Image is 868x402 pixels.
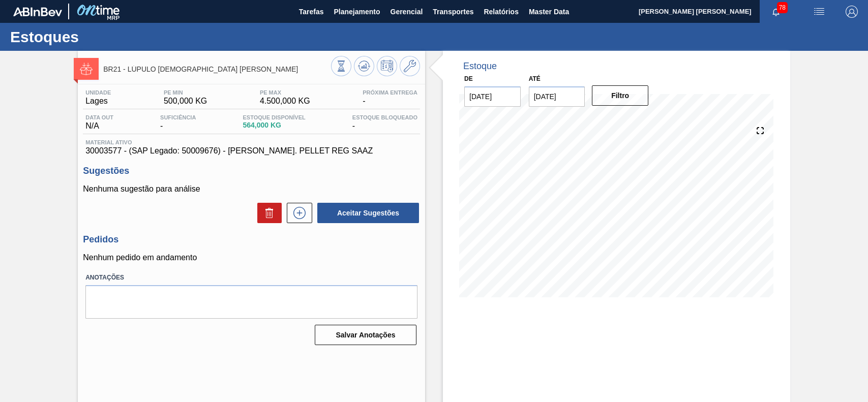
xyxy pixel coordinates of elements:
[83,114,116,131] div: N/A
[260,97,310,106] span: 4.500,000 KG
[334,6,380,18] span: Planejamento
[354,56,374,76] button: Atualizar Gráfico
[463,61,497,72] div: Estoque
[80,63,93,75] img: Ícone
[164,97,207,106] span: 500,000 KG
[464,75,473,82] label: De
[400,56,420,76] button: Ir ao Master Data / Geral
[299,6,324,18] span: Tarefas
[160,114,196,120] span: Suficiência
[83,234,420,245] h3: Pedidos
[85,89,111,96] span: Unidade
[83,184,420,194] p: Nenhuma sugestão para análise
[464,86,521,107] input: dd/mm/yyyy
[760,5,792,19] button: Notificações
[158,114,198,131] div: -
[315,325,416,345] button: Salvar Anotações
[312,202,420,224] div: Aceitar Sugestões
[83,253,420,262] p: Nenhum pedido em andamento
[282,203,312,223] div: Nova sugestão
[83,166,420,176] h3: Sugestões
[777,2,788,13] span: 78
[813,6,825,18] img: userActions
[103,66,331,73] span: BR21 - LÚPULO AROMÁTICO PELLET SAAZ
[331,56,351,76] button: Visão Geral dos Estoques
[260,89,310,96] span: PE MAX
[10,31,191,43] h1: Estoques
[529,75,541,82] label: Até
[85,270,417,285] label: Anotações
[85,146,417,156] span: 30003577 - (SAP Legado: 50009676) - [PERSON_NAME]. PELLET REG SAAZ
[433,6,473,18] span: Transportes
[164,89,207,96] span: PE MIN
[360,89,420,106] div: -
[317,203,419,223] button: Aceitar Sugestões
[350,114,420,131] div: -
[377,56,397,76] button: Programar Estoque
[391,6,423,18] span: Gerencial
[352,114,417,120] span: Estoque Bloqueado
[529,6,569,18] span: Master Data
[85,114,113,120] span: Data out
[252,203,282,223] div: Excluir Sugestões
[85,97,111,106] span: Lages
[85,139,417,145] span: Material ativo
[592,85,648,106] button: Filtro
[846,6,858,18] img: Logout
[363,89,417,96] span: Próxima Entrega
[243,114,305,120] span: Estoque Disponível
[243,121,305,129] span: 564,000 KG
[484,6,518,18] span: Relatórios
[13,7,62,16] img: TNhmsLtSVTkK8tSr43FrP2fwEKptu5GPRR3wAAAABJRU5ErkJggg==
[529,86,585,107] input: dd/mm/yyyy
